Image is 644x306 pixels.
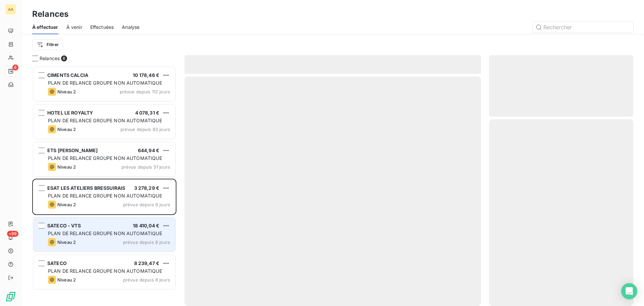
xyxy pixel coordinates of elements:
[120,89,170,94] span: prévue depuis 112 jours
[66,24,82,31] span: À venir
[138,147,159,153] span: 644,94 €
[7,231,18,237] span: +99
[57,202,76,207] span: Niveau 2
[533,22,633,33] input: Rechercher
[90,24,114,31] span: Effectuées
[48,118,162,123] span: PLAN DE RELANCE GROUPE NON AUTOMATIQUE
[120,127,170,132] span: prévue depuis 83 jours
[621,283,637,299] div: Open Intercom Messenger
[121,164,170,170] span: prévue depuis 51 jours
[57,89,76,94] span: Niveau 2
[32,24,58,31] span: À effectuer
[123,239,170,245] span: prévue depuis 8 jours
[47,223,81,228] span: SATECO - VTS
[57,164,76,170] span: Niveau 2
[12,64,18,71] span: 6
[32,8,68,20] h3: Relances
[61,55,67,61] span: 6
[48,155,162,161] span: PLAN DE RELANCE GROUPE NON AUTOMATIQUE
[47,185,125,191] span: ESAT LES ATELIERS BRESSUIRAIS
[135,110,160,116] span: 4 078,31 €
[32,39,63,50] button: Filtrer
[47,260,67,266] span: SATECO
[48,268,162,274] span: PLAN DE RELANCE GROUPE NON AUTOMATIQUE
[47,72,88,78] span: CIMENTS CALCIA
[48,230,162,236] span: PLAN DE RELANCE GROUPE NON AUTOMATIQUE
[123,277,170,282] span: prévue depuis 8 jours
[47,110,93,116] span: HOTEL LE ROYALTY
[32,66,176,306] div: grid
[134,185,160,191] span: 3 278,29 €
[134,260,160,266] span: 8 239,47 €
[48,193,162,199] span: PLAN DE RELANCE GROUPE NON AUTOMATIQUE
[40,55,60,62] span: Relances
[5,291,16,302] img: Logo LeanPay
[47,147,98,153] span: ETS [PERSON_NAME]
[5,4,16,15] div: AA
[123,202,170,207] span: prévue depuis 9 jours
[122,24,140,31] span: Analyse
[133,223,159,228] span: 18 410,04 €
[57,127,76,132] span: Niveau 2
[48,80,162,86] span: PLAN DE RELANCE GROUPE NON AUTOMATIQUE
[133,72,159,78] span: 10 178,46 €
[57,239,76,245] span: Niveau 2
[57,277,76,282] span: Niveau 2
